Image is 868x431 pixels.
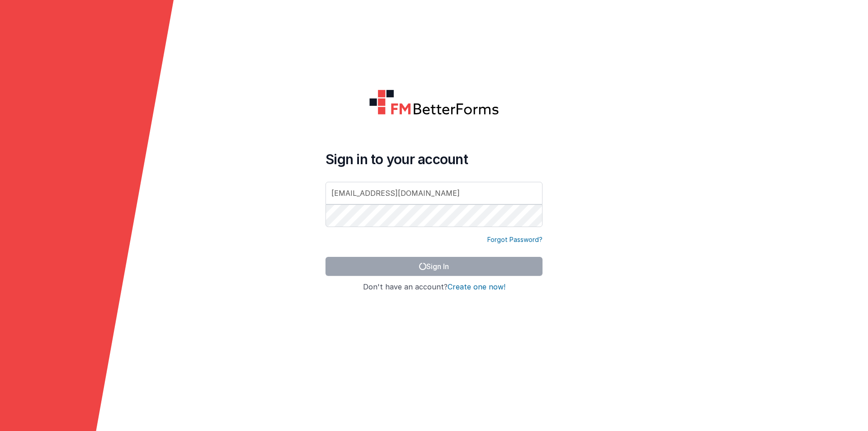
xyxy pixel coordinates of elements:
button: Create one now! [448,283,505,291]
input: Email Address [325,182,542,204]
h4: Don't have an account? [325,283,542,291]
h4: Sign in to your account [325,151,542,167]
a: Forgot Password? [487,235,542,244]
button: Sign In [325,257,542,276]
